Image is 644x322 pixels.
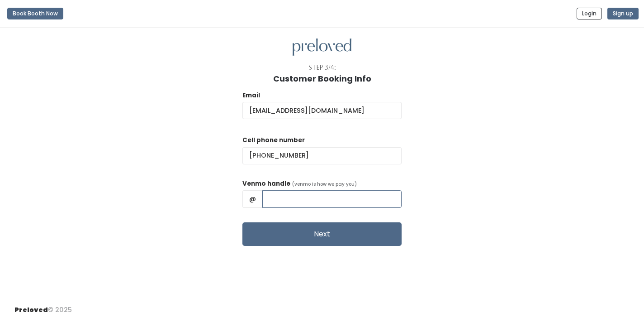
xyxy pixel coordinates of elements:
input: (___) ___-____ [242,147,402,164]
div: © 2025 [14,298,72,315]
label: Venmo handle [242,179,290,188]
span: @ [242,190,263,207]
label: Email [242,91,260,100]
button: Login [577,8,602,19]
a: Book Booth Now [7,4,63,24]
button: Next [242,222,402,246]
img: preloved logo [293,38,351,56]
div: Step 3/4: [308,63,336,72]
button: Book Booth Now [7,8,63,19]
span: Preloved [14,305,48,314]
input: @ . [242,102,402,119]
h1: Customer Booking Info [273,74,371,83]
label: Cell phone number [242,136,305,145]
button: Sign up [607,8,639,19]
span: (venmo is how we pay you) [292,181,357,187]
